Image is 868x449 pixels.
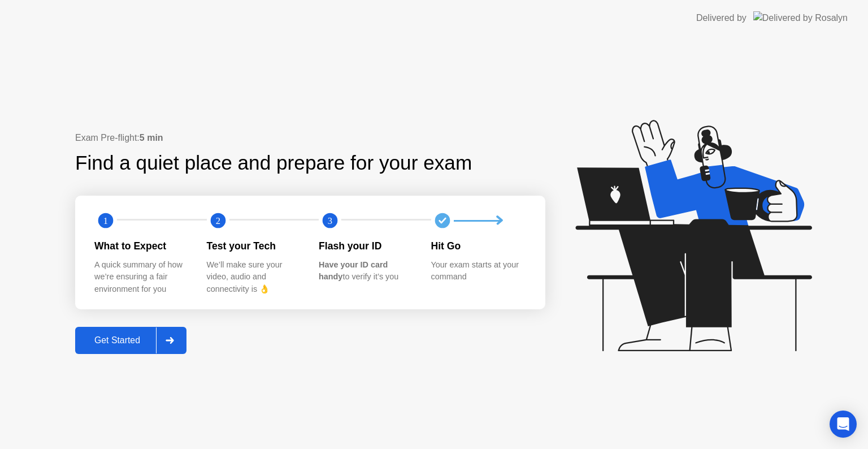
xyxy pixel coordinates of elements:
div: We’ll make sure your video, audio and connectivity is 👌 [207,259,301,296]
div: Open Intercom Messenger [830,411,857,438]
div: Test your Tech [207,239,301,253]
img: Delivered by Rosalyn [753,11,848,24]
b: 5 min [140,133,163,143]
div: Your exam starts at your command [431,259,526,283]
text: 2 [215,215,220,226]
b: Have your ID card handy [319,260,388,282]
div: Hit Go [431,239,526,253]
div: Find a quiet place and prepare for your exam [75,148,474,178]
text: 3 [328,215,332,226]
div: Get Started [79,335,156,346]
div: Exam Pre-flight: [75,131,545,145]
button: Get Started [75,327,186,354]
div: Flash your ID [319,239,413,253]
div: A quick summary of how we’re ensuring a fair environment for you [94,259,189,296]
div: Delivered by [696,11,747,25]
div: to verify it’s you [319,259,413,283]
div: What to Expect [94,239,189,253]
text: 1 [103,215,108,226]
